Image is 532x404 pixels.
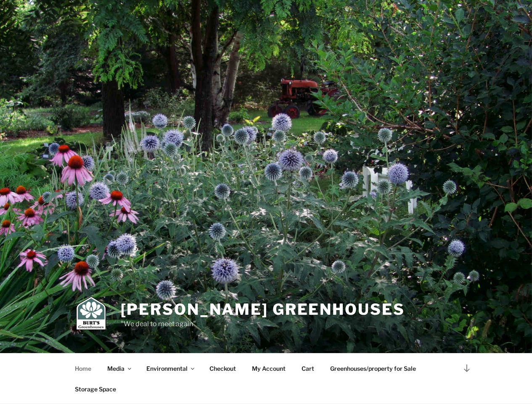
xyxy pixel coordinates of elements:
a: Home [68,358,99,379]
a: Storage Space [68,379,124,399]
a: Greenhouses/property for Sale [323,358,423,379]
a: Cart [294,358,322,379]
a: [PERSON_NAME] Greenhouses [121,300,405,319]
a: Checkout [202,358,244,379]
a: Environmental [139,358,201,379]
img: Burt's Greenhouses [76,296,106,330]
a: Media [100,358,138,379]
p: "We deal to meet again" [121,319,405,329]
a: My Account [245,358,293,379]
nav: Top Menu [68,358,465,399]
